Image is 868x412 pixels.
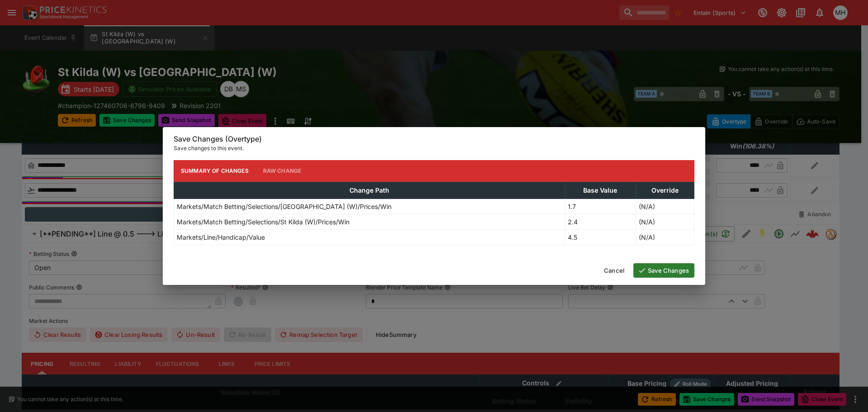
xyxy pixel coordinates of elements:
[565,214,636,229] td: 2.4
[636,214,694,229] td: (N/A)
[174,144,694,153] p: Save changes to this event.
[633,263,694,278] button: Save Changes
[174,160,256,182] button: Summary of Changes
[599,263,630,278] button: Cancel
[174,134,694,144] h6: Save Changes (Overtype)
[177,217,349,227] p: Markets/Match Betting/Selections/St Kilda (W)/Prices/Win
[565,229,636,245] td: 4.5
[636,182,694,199] th: Override
[177,232,265,242] p: Markets/Line/Handicap/Value
[565,182,636,199] th: Base Value
[174,182,565,199] th: Change Path
[565,199,636,214] td: 1.7
[256,160,309,182] button: Raw Change
[177,202,392,211] p: Markets/Match Betting/Selections/[GEOGRAPHIC_DATA] (W)/Prices/Win
[636,199,694,214] td: (N/A)
[636,229,694,245] td: (N/A)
